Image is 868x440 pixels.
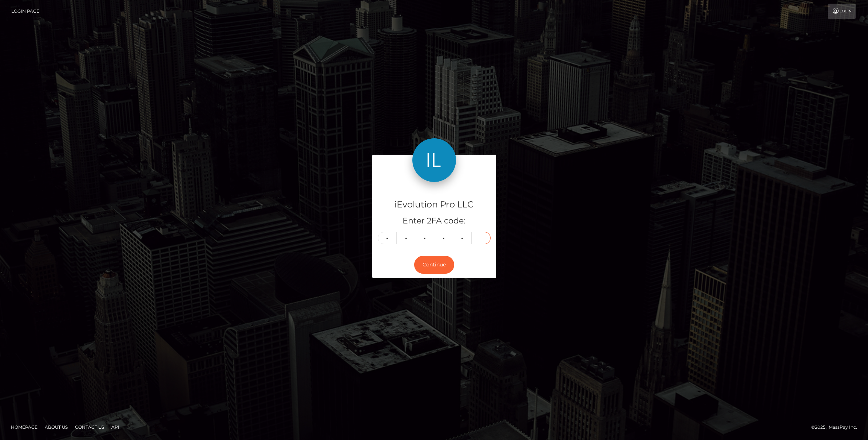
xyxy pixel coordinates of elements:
button: Continue [414,256,454,274]
h4: iEvolution Pro LLC [378,198,491,211]
a: Homepage [8,421,40,433]
div: © 2025 , MassPay Inc. [811,423,863,431]
img: iEvolution Pro LLC [412,138,456,182]
a: Contact Us [72,421,107,433]
a: API [108,421,122,433]
h5: Enter 2FA code: [378,215,491,227]
a: About Us [42,421,71,433]
a: Login [828,4,856,19]
a: Login Page [11,4,39,19]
